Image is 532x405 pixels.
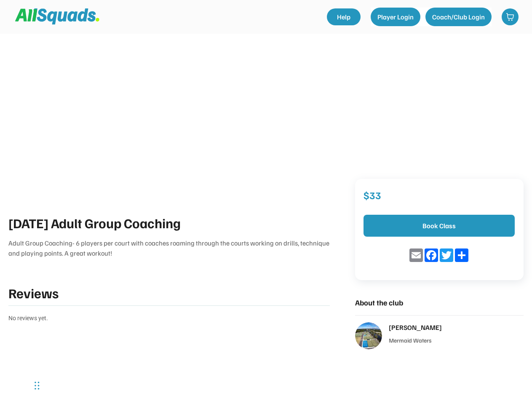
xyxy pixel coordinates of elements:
button: Book Class [364,215,515,237]
img: love%20tennis%20cover.jpg [355,322,382,349]
div: [DATE] Adult Group Coaching [8,213,330,233]
button: Player Login [371,8,420,26]
a: Help [327,8,361,25]
img: shopping-cart-01%20%281%29.svg [506,13,514,21]
img: Squad%20Logo.svg [15,8,99,24]
div: $33 [364,187,493,202]
div: Reviews [8,283,275,303]
div: [PERSON_NAME] [389,322,524,332]
div: About the club [355,297,524,308]
div: Adult Group Coaching- 6 players per court with coaches roaming through the courts working on dril... [8,238,330,258]
a: Facebook [424,248,439,262]
a: Email [409,248,424,262]
button: Coach/Club Login [425,8,492,26]
a: Twitter [439,248,454,262]
a: Share [454,248,469,262]
div: No reviews yet. [8,313,330,323]
div: Mermaid Waters [389,336,524,345]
